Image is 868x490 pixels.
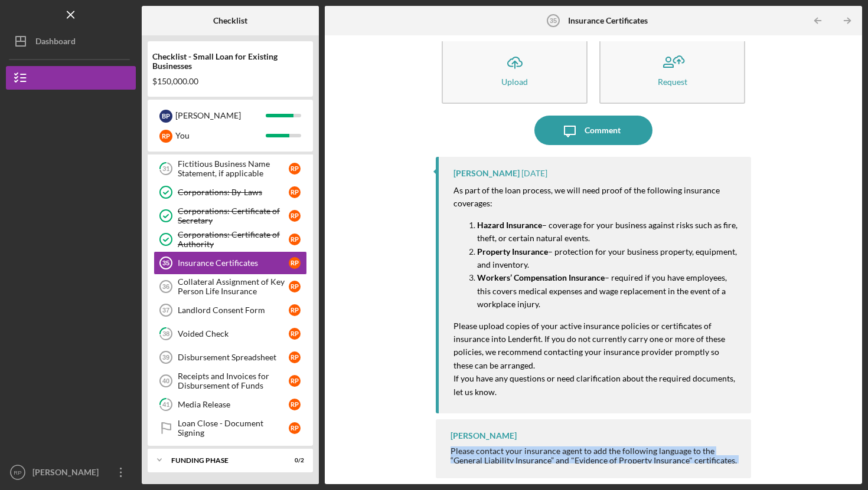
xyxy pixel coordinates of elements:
[289,186,301,198] div: R P
[178,206,289,225] div: Corporations: Certificate of Secretary
[175,106,266,126] div: [PERSON_NAME]
[154,204,307,228] a: Corporations: Certificate of SecretaryRP
[178,419,289,438] div: Loan Close - Document Signing
[30,461,106,487] div: [PERSON_NAME]
[283,457,304,464] div: 0 / 2
[568,16,648,25] b: Insurance Certificates
[154,275,307,298] a: 36Collateral Assignment of Key Person Life InsuranceRP
[154,346,307,369] a: 39Disbursement SpreadsheetRP
[154,157,307,180] a: 31Fictitious Business Name Statement, if applicableRP
[453,169,520,178] div: [PERSON_NAME]
[154,393,307,416] a: 41Media ReleaseRP
[154,369,307,393] a: 40Receipts and Invoices for Disbursement of FundsRP
[289,399,301,410] div: R P
[159,130,172,143] div: R P
[477,220,542,230] mark: Hazard Insurance
[14,469,21,476] text: RP
[152,77,308,86] div: $150,000.00
[521,169,547,178] time: 2025-10-06 20:36
[289,351,301,363] div: R P
[162,259,169,267] tspan: 35
[162,401,169,409] tspan: 41
[585,116,621,145] div: Comment
[477,246,739,269] mark: – protection for your business property, equipment, and inventory.
[178,371,289,390] div: Receipts and Invoices for Disbursement of Funds
[453,373,737,396] mark: If you have any questions or need clarification about the required documents, let us know.
[154,322,307,346] a: 38Voided CheckRP
[162,354,169,361] tspan: 39
[658,77,687,86] div: Request
[154,180,307,204] a: Corporations: By-LawsRP
[289,234,301,245] div: R P
[178,159,289,178] div: Fictitious Business Name Statement, if applicable
[289,304,301,316] div: R P
[178,277,289,296] div: Collateral Assignment of Key Person Life Insurance
[289,163,301,175] div: R P
[289,422,301,434] div: R P
[6,29,136,53] button: Dashboard
[162,283,169,290] tspan: 36
[289,281,301,292] div: R P
[154,298,307,322] a: 37Landlord Consent FormRP
[175,126,266,146] div: You
[162,307,169,314] tspan: 37
[6,461,136,484] button: RP[PERSON_NAME]
[162,330,169,338] tspan: 38
[477,220,739,243] mark: – coverage for your business against risks such as fire, theft, or certain natural events.
[178,353,289,362] div: Disbursement Spreadsheet
[453,185,722,208] mark: As part of the loan process, we will need proof of the following insurance coverages:
[171,457,275,464] div: Funding Phase
[477,246,548,256] mark: Property Insurance
[442,36,588,104] button: Upload
[159,110,172,123] div: B P
[213,16,247,25] b: Checklist
[154,251,307,275] a: 35Insurance CertificatesRP
[178,188,289,197] div: Corporations: By-Laws
[154,416,307,440] a: Loan Close - Document SigningRP
[477,272,729,309] mark: – required if you have employees, this covers medical expenses and wage replacement in the event ...
[451,431,517,440] div: [PERSON_NAME]
[453,321,727,370] mark: Please upload copies of your active insurance policies or certificates of insurance into Lenderfi...
[289,375,301,387] div: R P
[178,329,289,338] div: Voided Check
[162,377,169,384] tspan: 40
[35,29,76,56] div: Dashboard
[501,77,528,86] div: Upload
[534,116,652,145] button: Comment
[152,52,308,71] div: Checklist - Small Loan for Existing Businesses
[178,258,289,268] div: Insurance Certificates
[289,257,301,269] div: R P
[178,230,289,249] div: Corporations: Certificate of Authority
[477,272,605,282] mark: Workers’ Compensation Insurance
[178,400,289,409] div: Media Release
[162,165,169,173] tspan: 31
[154,228,307,251] a: Corporations: Certificate of AuthorityRP
[289,210,301,222] div: R P
[289,328,301,340] div: R P
[550,17,557,24] tspan: 35
[178,305,289,315] div: Landlord Consent Form
[599,36,745,104] button: Request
